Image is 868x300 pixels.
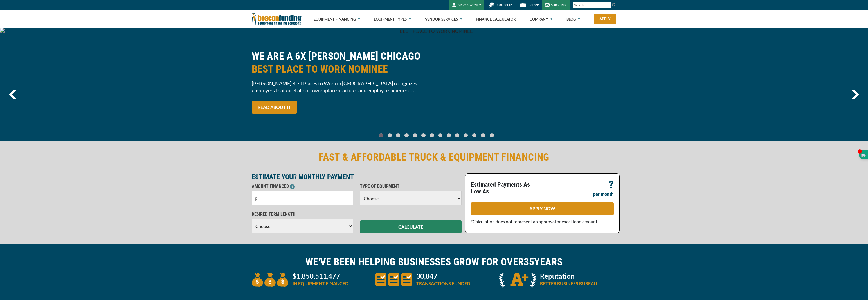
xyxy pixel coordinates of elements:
[609,181,614,188] p: ?
[425,10,462,28] a: Vendor Services
[252,80,431,94] span: [PERSON_NAME] Best Places to Work in [GEOGRAPHIC_DATA] recognizes employers that excel at both wo...
[252,256,616,269] h2: WE'VE BEEN HELPING BUSINESSES GROW FOR OVER YEARS
[471,202,614,215] a: APPLY NOW
[471,181,539,195] p: Estimated Payments As Low As
[499,273,536,288] img: A + icon
[612,3,616,7] img: Search
[454,133,460,138] a: Go To Slide 9
[378,133,384,138] a: Go To Slide 0
[428,133,435,138] a: Go To Slide 6
[252,50,431,76] h2: WE ARE A 6X [PERSON_NAME] CHICAGO
[314,10,360,28] a: Equipment Financing
[566,10,580,28] a: Blog
[252,101,297,114] a: READ ABOUT IT
[416,280,470,287] p: TRANSACTIONS FUNDED
[252,63,431,76] span: BEST PLACE TO WORK NOMINEE
[524,256,534,268] span: 35
[851,90,859,99] img: Right Navigator
[403,133,410,138] a: Go To Slide 3
[9,90,16,99] a: previous
[530,10,552,28] a: Company
[540,280,597,287] p: BETTER BUSINESS BUREAU
[293,273,348,279] p: $1,850,511,477
[476,10,516,28] a: Finance Calculator
[445,133,452,138] a: Go To Slide 8
[252,211,353,218] p: DESIRED TERM LENGTH
[252,273,288,287] img: three money bags to convey large amount of equipment financed
[360,220,462,233] button: CALCULATE
[395,133,401,138] a: Go To Slide 2
[375,273,412,286] img: three document icons to convery large amount of transactions funded
[480,133,487,138] a: Go To Slide 12
[488,133,495,138] a: Go To Slide 13
[462,133,469,138] a: Go To Slide 10
[540,273,597,279] p: Reputation
[497,3,512,7] span: Contact Us
[293,280,348,287] p: IN EQUIPMENT FINANCED
[471,133,478,138] a: Go To Slide 11
[416,273,470,279] p: 30,847
[411,133,418,138] a: Go To Slide 4
[593,191,614,198] p: per month
[252,191,353,205] input: $
[9,90,16,99] img: Left Navigator
[573,2,611,8] input: Search
[252,173,462,180] p: ESTIMATE YOUR MONTHLY PAYMENT
[252,10,302,28] img: Beacon Funding Corporation logo
[605,3,610,8] a: Clear search text
[594,14,616,24] a: Apply
[360,183,462,190] p: TYPE OF EQUIPMENT
[529,3,539,7] span: Careers
[374,10,411,28] a: Equipment Types
[252,183,353,190] p: AMOUNT FINANCED
[471,219,598,224] span: *Calculation does not represent an approval or exact loan amount.
[386,133,393,138] a: Go To Slide 1
[252,151,616,164] h2: FAST & AFFORDABLE TRUCK & EQUIPMENT FINANCING
[851,90,859,99] a: next
[437,133,444,138] a: Go To Slide 7
[420,133,427,138] a: Go To Slide 5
